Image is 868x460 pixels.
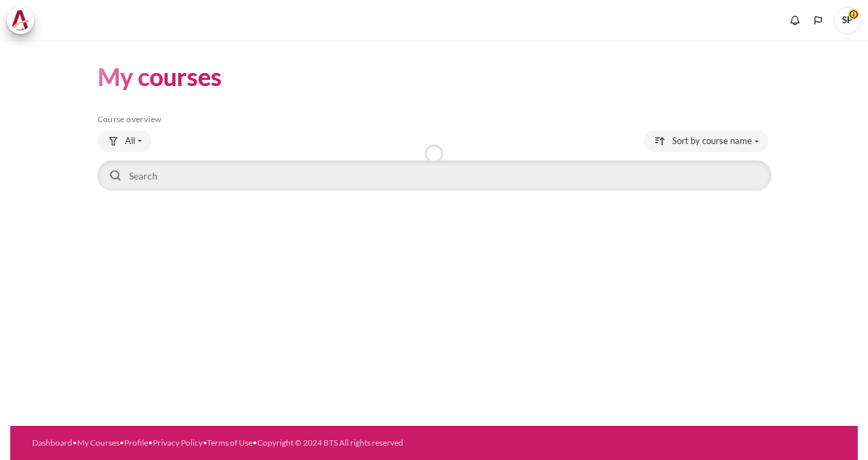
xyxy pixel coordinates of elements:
button: Sorting drop-down menu [643,130,768,152]
a: Terms of Use [207,437,252,448]
button: Grouping drop-down menu [98,130,151,152]
span: SP [834,7,861,34]
a: Copyright © 2024 BTS All rights reserved [257,437,403,448]
a: Privacy Policy [153,437,203,448]
span: All [125,134,135,148]
h5: Course overview [98,114,771,125]
input: Search [98,160,771,190]
a: Architeck Architeck [7,7,41,34]
div: • • • • • [32,437,474,449]
a: My Courses [77,437,119,448]
span: Sort by course name [672,134,752,148]
div: Course overview controls [98,130,771,193]
button: Languages [808,10,828,31]
h1: My courses [98,61,222,93]
a: Profile [124,437,148,448]
section: Content [10,40,858,214]
a: User menu [834,7,861,34]
a: Dashboard [32,437,72,448]
div: Show notification window with no new notifications [785,10,805,31]
img: Architeck [11,10,30,31]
